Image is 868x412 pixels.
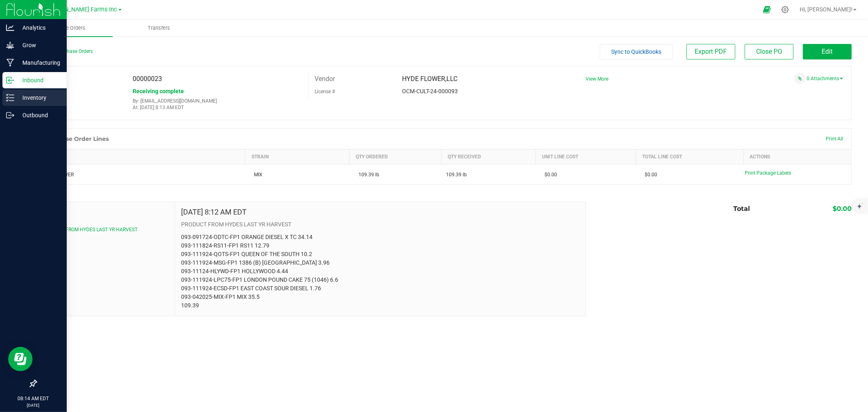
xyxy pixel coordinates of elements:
[6,41,14,49] inline-svg: Grow
[14,40,63,50] p: Grow
[6,24,14,32] inline-svg: Analytics
[800,6,853,13] span: Hi, [PERSON_NAME]!
[807,76,843,81] a: 0 Attachments
[540,172,557,178] span: $0.00
[250,172,262,178] span: MIX
[42,171,241,178] div: MIX-FLOWER
[181,233,579,310] p: 093-091724-ODTC-FP1 ORANGE DIESEL X TC 34.14 093-111824-RS11-FP1 RS11 12.79 093-111924-QOTS-FP1 Q...
[42,226,138,233] button: PRODUCT FROM HYDES LAST YR HARVEST
[181,220,579,229] p: PRODUCT FROM HYDES LAST YR HARVEST
[6,111,14,119] inline-svg: Outbound
[45,6,118,13] span: [PERSON_NAME] Farms Inc
[8,347,33,371] iframe: Resource center
[833,205,852,213] span: $0.00
[641,172,658,178] span: $0.00
[37,149,245,164] th: Item
[745,44,794,59] button: Close PO
[826,136,843,142] span: Print All
[733,205,750,213] span: Total
[745,170,791,176] span: Print Package Labels
[181,208,247,216] h4: [DATE] 8:12 AM EDT
[315,85,335,98] label: License #
[6,76,14,84] inline-svg: Inbound
[695,48,727,55] span: Export PDF
[803,44,852,59] button: Edit
[536,149,636,164] th: Unit Line Cost
[4,402,63,408] p: [DATE]
[133,88,184,94] span: Receiving complete
[14,75,63,85] p: Inbound
[402,75,457,83] span: HYDE FLOWER,LLC
[14,110,63,120] p: Outbound
[44,136,109,142] h1: Purchase Order Lines
[780,6,790,13] div: Manage settings
[315,73,335,85] label: Vendor
[600,44,673,59] button: Sync to QuickBooks
[14,23,63,33] p: Analytics
[350,149,442,164] th: Qty Ordered
[137,24,181,32] span: Transfers
[743,149,851,164] th: Actions
[6,59,14,67] inline-svg: Manufacturing
[133,75,162,83] span: 00000023
[442,149,536,164] th: Qty Received
[245,149,349,164] th: Strain
[402,88,458,94] span: OCM-CULT-24-000093
[4,395,63,402] p: 08:14 AM EDT
[6,94,14,102] inline-svg: Inventory
[756,48,782,55] span: Close PO
[794,73,805,84] span: Attach a document
[133,105,302,110] p: At: [DATE] 8:13 AM EDT
[687,44,735,59] button: Export PDF
[14,58,63,68] p: Manufacturing
[113,20,206,37] a: Transfers
[822,48,833,55] span: Edit
[14,93,63,103] p: Inventory
[612,48,662,55] span: Sync to QuickBooks
[758,2,776,18] span: Open Ecommerce Menu
[42,208,168,218] span: Notes
[354,172,379,178] span: 109.39 lb
[446,171,467,178] span: 109.39 lb
[586,76,608,82] a: View More
[133,98,302,104] p: By: [EMAIL_ADDRESS][DOMAIN_NAME]
[636,149,744,164] th: Total Line Cost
